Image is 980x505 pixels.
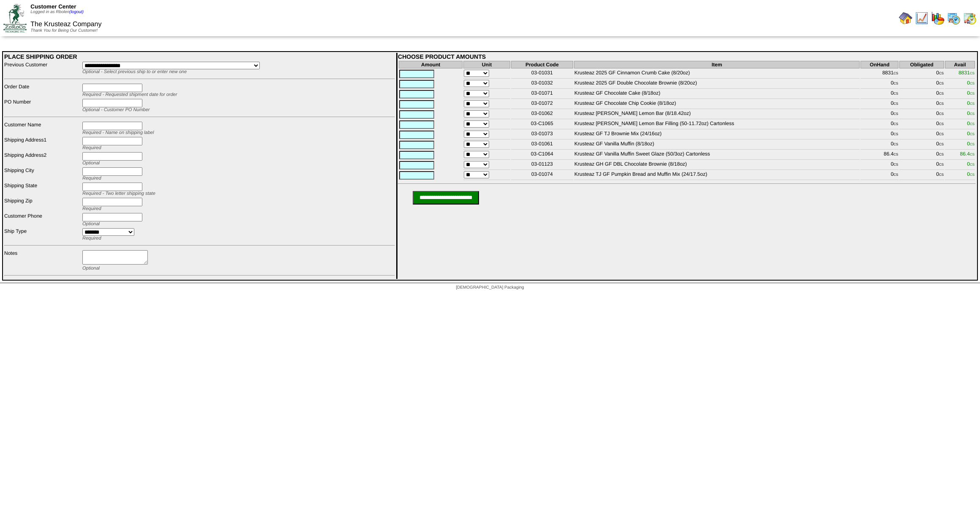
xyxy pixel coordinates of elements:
[970,112,975,116] span: CS
[915,11,928,25] img: line_graph.gif
[893,112,898,116] span: CS
[399,61,463,68] th: Amount
[860,161,898,170] td: 0
[899,79,944,89] td: 0
[970,132,975,136] span: CS
[69,10,84,14] a: (logout)
[939,153,944,156] span: CS
[860,90,898,99] td: 0
[511,130,573,139] td: 03-01073
[893,92,898,96] span: CS
[4,167,81,181] td: Shipping City
[574,150,860,160] td: Krusteaz GF Vanilla Muffin Sweet Glaze (50/3oz) Cartonless
[4,53,395,60] div: PLACE SHIPPING ORDER
[30,28,98,33] span: Thank You for Being Our Customer!
[931,11,945,25] img: graph.gif
[893,71,898,75] span: CS
[899,120,944,129] td: 0
[82,176,101,181] span: Required
[511,161,573,170] td: 03-01123
[967,80,975,86] span: 0
[860,130,898,139] td: 0
[511,150,573,160] td: 03-C1064
[939,102,944,106] span: CS
[4,83,81,98] td: Order Date
[82,191,155,196] span: Required - Two letter shipping state
[511,79,573,89] td: 03-01032
[511,100,573,109] td: 03-01072
[893,122,898,126] span: CS
[4,182,81,197] td: Shipping State
[82,161,100,166] span: Optional
[574,171,860,180] td: Krusteaz TJ GF Pumpkin Bread and Muffin Mix (24/17.5oz)
[511,110,573,119] td: 03-01062
[511,90,573,99] td: 03-01071
[899,130,944,139] td: 0
[967,131,975,136] span: 0
[939,71,944,75] span: CS
[82,206,101,211] span: Required
[4,152,81,166] td: Shipping Address2
[4,98,81,113] td: PO Number
[939,173,944,177] span: CS
[82,107,150,112] span: Optional - Customer PO Number
[899,110,944,119] td: 0
[970,163,975,167] span: CS
[82,236,101,241] span: Required
[82,92,177,97] span: Required - Requested shipment date for order
[860,171,898,180] td: 0
[893,102,898,106] span: CS
[860,150,898,160] td: 86.4
[574,161,860,170] td: Krusteaz GH GF DBL Chocolate Brownie (8/18oz)
[860,110,898,119] td: 0
[82,266,100,271] span: Optional
[893,82,898,85] span: CS
[939,112,944,116] span: CS
[893,142,898,146] span: CS
[574,120,860,129] td: Krusteaz [PERSON_NAME] Lemon Bar Filling (50-11.72oz) Cartonless
[899,100,944,109] td: 0
[945,61,975,68] th: Avail
[899,90,944,99] td: 0
[967,100,975,106] span: 0
[574,90,860,99] td: Krusteaz GF Chocolate Cake (8/18oz)
[511,140,573,150] td: 03-01061
[960,151,975,157] span: 86.4
[970,82,975,85] span: CS
[899,161,944,170] td: 0
[82,145,101,150] span: Required
[574,140,860,150] td: Krusteaz GF Vanilla Muffin (8/18oz)
[899,171,944,180] td: 0
[82,69,187,74] span: Optional - Select previous ship to or enter new one
[939,82,944,85] span: CS
[899,150,944,160] td: 0
[967,120,975,126] span: 0
[970,142,975,146] span: CS
[958,70,975,76] span: 8831
[574,130,860,139] td: Krusteaz GF TJ Brownie Mix (24/16oz)
[939,142,944,146] span: CS
[947,11,961,25] img: calendarprod.gif
[4,213,81,227] td: Customer Phone
[463,61,510,68] th: Unit
[4,250,81,271] td: Notes
[860,69,898,79] td: 8831
[860,100,898,109] td: 0
[4,121,81,136] td: Customer Name
[511,69,573,79] td: 03-01031
[82,130,154,135] span: Required - Name on shipping label
[970,71,975,75] span: CS
[574,69,860,79] td: Krusteaz 2025 GF Cinnamon Crumb Cake (8/20oz)
[4,197,81,212] td: Shipping Zip
[970,102,975,106] span: CS
[967,90,975,96] span: 0
[574,61,860,68] th: Item
[963,11,977,25] img: calendarinout.gif
[893,173,898,177] span: CS
[967,110,975,116] span: 0
[970,173,975,177] span: CS
[3,4,27,32] img: ZoRoCo_Logo(Green%26Foil)%20jpg.webp
[4,136,81,151] td: Shipping Address1
[939,132,944,136] span: CS
[30,3,76,10] span: Customer Center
